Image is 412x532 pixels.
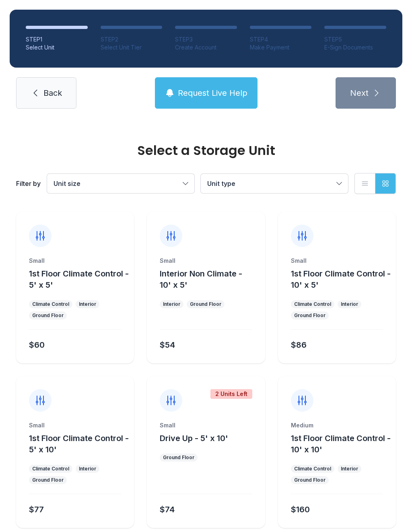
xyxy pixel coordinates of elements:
button: Interior Non Climate - 10' x 5' [160,268,262,291]
div: Small [29,257,121,265]
span: 1st Floor Climate Control - 5' x 10' [29,433,129,454]
div: Interior [341,301,358,307]
span: Unit type [207,179,235,188]
div: Medium [291,421,383,429]
div: Create Account [175,43,237,52]
div: Make Payment [250,43,312,52]
div: Ground Floor [190,301,221,307]
span: Request Live Help [178,87,247,99]
div: Climate Control [294,301,331,307]
div: Small [160,421,252,429]
div: Interior [79,466,96,472]
button: 1st Floor Climate Control - 5' x 5' [29,268,131,291]
div: $60 [29,339,45,351]
div: STEP 2 [101,35,163,43]
div: STEP 4 [250,35,312,43]
div: STEP 5 [324,35,386,43]
div: STEP 1 [26,35,88,43]
div: Ground Floor [32,312,64,319]
div: Interior [79,301,96,307]
span: Interior Non Climate - 10' x 5' [160,269,242,290]
div: Climate Control [294,466,331,472]
div: $77 [29,504,44,515]
div: Small [160,257,252,265]
div: Interior [163,301,180,307]
button: 1st Floor Climate Control - 5' x 10' [29,433,131,455]
div: Climate Control [32,301,69,307]
span: Drive Up - 5' x 10' [160,433,228,443]
div: $86 [291,339,307,351]
div: $54 [160,339,175,351]
div: 2 Units Left [210,389,252,399]
button: Drive Up - 5' x 10' [160,433,228,444]
div: $74 [160,504,175,515]
div: Select a Storage Unit [16,144,396,157]
button: Unit type [201,174,348,193]
div: Select Unit Tier [101,43,163,52]
span: 1st Floor Climate Control - 5' x 5' [29,269,129,290]
div: Ground Floor [294,312,325,319]
span: 1st Floor Climate Control - 10' x 10' [291,433,391,454]
div: Ground Floor [32,477,64,483]
button: 1st Floor Climate Control - 10' x 5' [291,268,393,291]
div: Filter by [16,179,41,188]
button: 1st Floor Climate Control - 10' x 10' [291,433,393,455]
div: Select Unit [26,43,88,52]
div: Small [291,257,383,265]
div: $160 [291,504,310,515]
span: Unit size [54,179,80,188]
div: Small [29,421,121,429]
div: Ground Floor [294,477,325,483]
span: 1st Floor Climate Control - 10' x 5' [291,269,391,290]
button: Unit size [47,174,194,193]
div: Ground Floor [163,454,194,461]
span: Back [43,87,62,99]
div: STEP 3 [175,35,237,43]
span: Next [350,87,369,99]
div: Climate Control [32,466,69,472]
div: Interior [341,466,358,472]
div: E-Sign Documents [324,43,386,52]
